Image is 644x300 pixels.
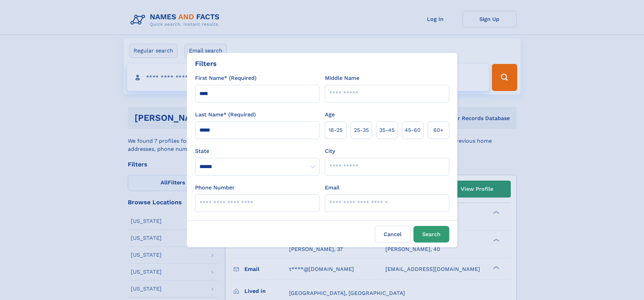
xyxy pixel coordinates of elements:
label: City [325,147,335,155]
span: 45‑60 [405,126,421,134]
label: State [195,147,319,155]
span: 25‑35 [354,126,369,134]
div: Filters [195,59,217,69]
label: Age [325,111,335,119]
span: 60+ [433,126,444,134]
label: Last Name* (Required) [195,111,256,119]
label: Phone Number [195,184,235,192]
button: Search [413,226,449,243]
label: Cancel [375,226,411,243]
label: First Name* (Required) [195,74,257,82]
span: 35‑45 [379,126,395,134]
span: 18‑25 [329,126,342,134]
label: Middle Name [325,74,359,82]
label: Email [325,184,339,192]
